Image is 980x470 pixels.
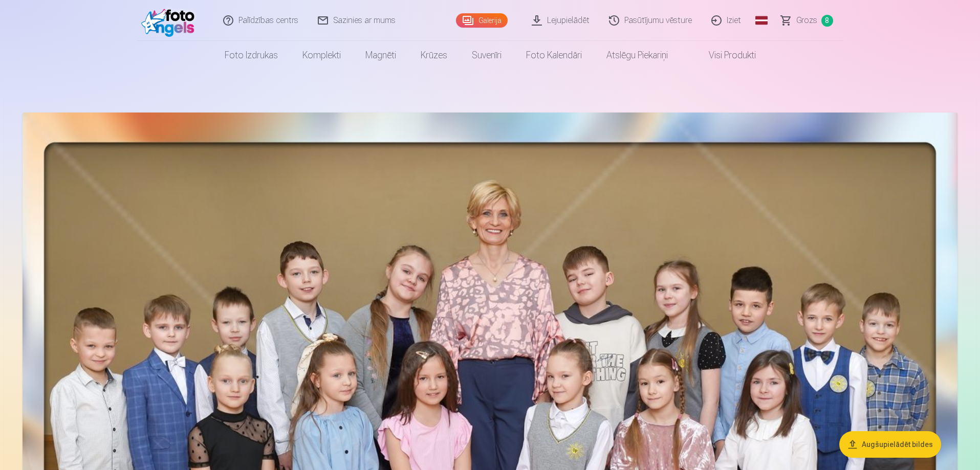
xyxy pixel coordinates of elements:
[594,41,680,70] a: Atslēgu piekariņi
[514,41,594,70] a: Foto kalendāri
[821,15,833,27] span: 8
[839,431,941,458] button: Augšupielādēt bildes
[408,41,460,70] a: Krūzes
[460,41,514,70] a: Suvenīri
[353,41,408,70] a: Magnēti
[290,41,353,70] a: Komplekti
[141,4,200,37] img: /fa1
[796,14,817,27] span: Grozs
[212,41,290,70] a: Foto izdrukas
[456,13,508,28] a: Galerija
[680,41,768,70] a: Visi produkti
